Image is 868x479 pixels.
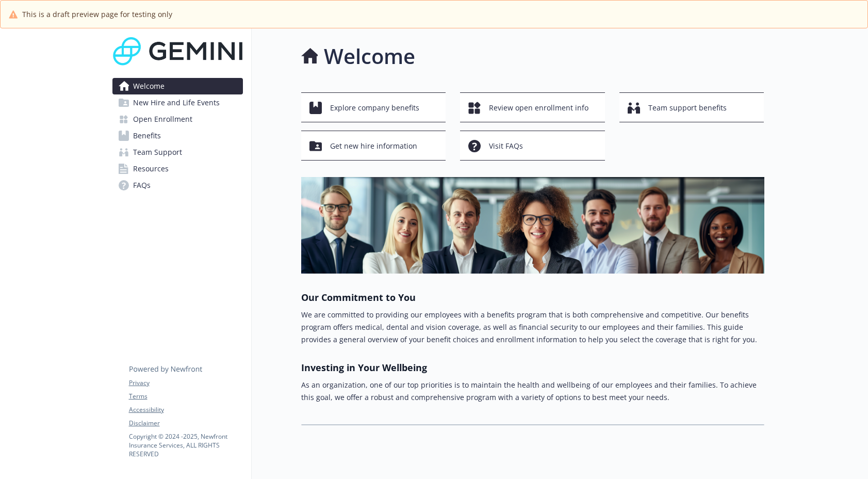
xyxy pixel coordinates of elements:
a: FAQs [112,177,243,194]
span: FAQs [133,177,151,194]
span: Visit FAQs [489,136,523,156]
span: Get new hire information [330,136,417,156]
a: Accessibility [129,405,242,414]
span: Team Support [133,144,182,161]
span: Resources [133,161,169,177]
a: Resources [112,161,243,177]
a: Terms [129,392,242,401]
a: Open Enrollment [112,111,243,127]
button: Explore company benefits [301,92,446,122]
span: Benefits [133,127,161,144]
span: Welcome [133,78,165,94]
span: New Hire and Life Events [133,94,220,111]
p: Copyright © 2024 - 2025 , Newfront Insurance Services, ALL RIGHTS RESERVED [129,432,242,458]
button: Team support benefits [619,92,764,122]
span: Team support benefits [648,98,727,118]
img: overview page banner [301,177,764,274]
a: Privacy [129,378,242,388]
a: Welcome [112,78,243,94]
strong: Investing in Your Wellbeing [301,361,427,374]
a: Benefits [112,127,243,144]
button: Review open enrollment info [460,92,605,122]
strong: Our Commitment to You [301,291,416,304]
span: Review open enrollment info [489,98,588,118]
p: We are committed to providing our employees with a benefits program that is both comprehensive an... [301,309,764,346]
span: Open Enrollment [133,111,192,127]
h1: Welcome [324,41,415,72]
span: Explore company benefits [330,98,419,118]
a: Team Support [112,144,243,161]
a: Disclaimer [129,419,242,428]
span: This is a draft preview page for testing only [22,9,172,20]
a: New Hire and Life Events [112,94,243,111]
button: Visit FAQs [460,131,605,161]
p: As an organization, one of our top priorities is to maintain the health and wellbeing of our empl... [301,379,764,404]
button: Get new hire information [301,131,446,161]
